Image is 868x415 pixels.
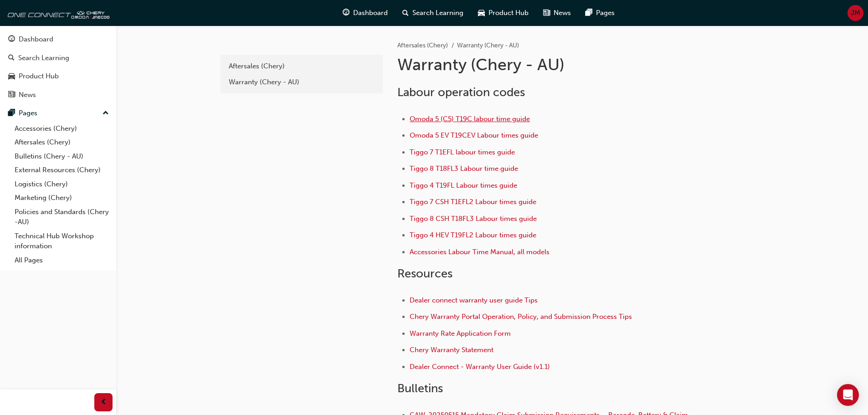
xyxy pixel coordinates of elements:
span: News [554,8,571,18]
span: news-icon [543,7,550,19]
a: All Pages [11,253,113,267]
span: prev-icon [100,397,107,408]
span: Resources [397,266,452,281]
div: Dashboard [19,34,53,45]
li: Warranty (Chery - AU) [457,41,519,51]
a: Search Learning [4,50,113,67]
span: Search Learning [412,8,463,18]
span: Labour operation codes [397,85,525,99]
button: JM [847,5,863,21]
a: Accessories (Chery) [11,122,113,136]
a: Dealer connect warranty user guide Tips [410,296,538,304]
a: Chery Warranty Portal Operation, Policy, and Submission Process Tips [410,313,632,321]
span: search-icon [8,54,15,62]
span: guage-icon [8,36,15,44]
div: Search Learning [18,53,69,63]
a: Aftersales (Chery) [397,41,448,49]
span: news-icon [8,91,15,99]
span: search-icon [402,7,409,19]
a: Aftersales (Chery) [11,135,113,149]
h1: Warranty (Chery - AU) [397,55,696,75]
button: DashboardSearch LearningProduct HubNews [4,29,113,105]
div: News [19,90,36,100]
a: External Resources (Chery) [11,163,113,177]
a: search-iconSearch Learning [395,4,471,22]
a: Product Hub [4,68,113,85]
a: Logistics (Chery) [11,177,113,191]
button: Pages [4,105,113,122]
a: Tiggo 4 T19FL Labour times guide [410,181,517,190]
a: car-iconProduct Hub [471,4,536,22]
div: Aftersales (Chery) [229,61,375,72]
a: Tiggo 7 T1EFL labour times guide [410,148,515,156]
div: Open Intercom Messenger [837,384,859,406]
a: Tiggo 4 HEV T19FL2 Labour times guide [410,231,536,239]
a: News [4,87,113,103]
a: guage-iconDashboard [335,4,395,22]
a: Chery Warranty Statement [410,346,493,354]
span: Product Hub [488,8,529,18]
a: Omoda 5 EV T19CEV Labour times guide [410,131,538,139]
span: Pages [596,8,615,18]
a: Warranty Rate Application Form [410,329,511,338]
a: Technical Hub Workshop information [11,229,113,253]
span: JM [851,8,860,18]
a: Tiggo 8 CSH T18FL3 Labour times guide [410,215,537,223]
img: oneconnect [5,4,109,22]
span: guage-icon [343,7,349,19]
span: Bulletins [397,381,443,395]
div: Pages [19,108,37,118]
a: pages-iconPages [578,4,622,22]
a: Policies and Standards (Chery -AU) [11,205,113,229]
a: Tiggo 7 CSH T1EFL2 Labour times guide [410,198,536,206]
a: Omoda 5 (C5) T19C labour time guide [410,115,530,123]
span: pages-icon [586,7,592,19]
span: car-icon [478,7,485,19]
span: up-icon [103,108,109,119]
div: Product Hub [19,71,59,82]
a: Aftersales (Chery) [224,58,379,74]
span: pages-icon [8,109,15,118]
a: Warranty (Chery - AU) [224,74,379,90]
a: Bulletins (Chery - AU) [11,149,113,164]
span: car-icon [8,72,15,81]
a: Accessories Labour Time Manual, all models [410,248,550,256]
a: news-iconNews [536,4,578,22]
a: Dealer Connect - Warranty User Guide (v1.1) [410,363,550,371]
span: Dashboard [353,8,388,18]
a: Tiggo 8 T18FL3 Labour time guide [410,164,518,173]
a: Dashboard [4,31,113,48]
a: Marketing (Chery) [11,191,113,205]
div: Warranty (Chery - AU) [229,77,375,87]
